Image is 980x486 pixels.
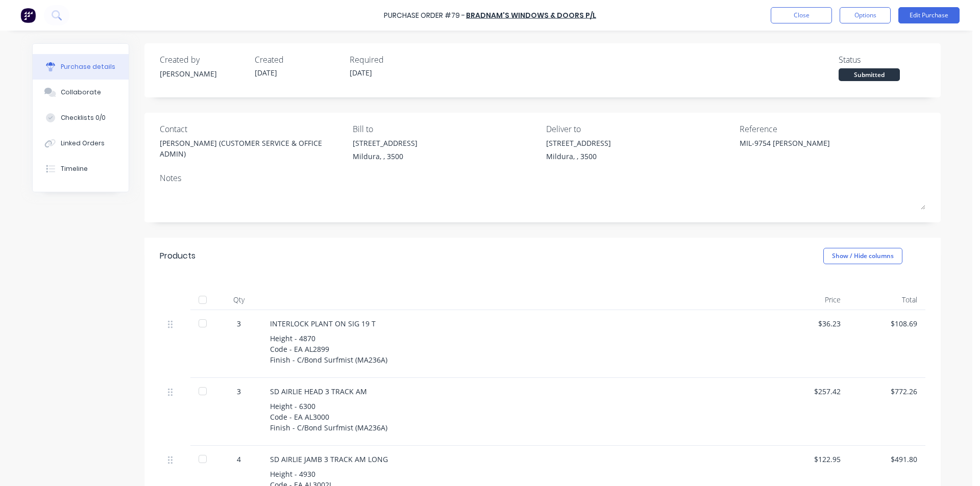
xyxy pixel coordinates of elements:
div: Required [350,54,436,66]
div: Timeline [61,164,88,173]
img: Factory [20,8,36,23]
button: Options [840,7,891,23]
button: Linked Orders [33,131,129,156]
div: Created by [160,54,247,66]
div: $36.23 [780,318,841,329]
div: [PERSON_NAME] [160,68,247,79]
div: Reference [740,123,925,135]
button: Collaborate [33,80,129,105]
div: 3 [224,386,254,397]
a: BRADNAM'S WINDOWS & DOORS P/L [466,10,596,20]
div: Submitted [839,68,900,81]
div: Created [255,54,341,66]
div: [PERSON_NAME] (CUSTOMER SERVICE & OFFICE ADMIN) [160,138,346,159]
div: Contact [160,123,346,135]
div: $491.80 [857,454,917,465]
div: Mildura, , 3500 [353,151,418,162]
div: $122.95 [780,454,841,465]
div: Height - 6300 Code - EA AL3000 Finish - C/Bond Surfmist (MA236A) [270,401,764,433]
div: Mildura, , 3500 [546,151,611,162]
textarea: MIL-9754 [PERSON_NAME] [740,138,867,161]
div: [STREET_ADDRESS] [546,138,611,148]
div: [STREET_ADDRESS] [353,138,418,148]
div: Price [772,290,849,310]
button: Purchase details [33,54,129,80]
button: Edit Purchase [898,7,960,23]
div: Qty [216,290,262,310]
div: SD AIRLIE JAMB 3 TRACK AM LONG [270,454,764,465]
button: Close [771,7,832,23]
div: 3 [224,318,254,329]
div: $108.69 [857,318,917,329]
div: Notes [160,172,925,184]
div: $257.42 [780,386,841,397]
div: Collaborate [61,88,101,97]
button: Checklists 0/0 [33,105,129,131]
div: 4 [224,454,254,465]
div: Linked Orders [61,139,105,148]
div: Purchase details [61,62,115,71]
div: Bill to [353,123,538,135]
div: Products [160,250,195,262]
div: Purchase Order #79 - [384,10,465,21]
div: Checklists 0/0 [61,113,106,122]
button: Show / Hide columns [823,248,902,264]
div: Deliver to [546,123,732,135]
button: Timeline [33,156,129,182]
div: Height - 4870 Code - EA AL2899 Finish - C/Bond Surfmist (MA236A) [270,333,764,365]
div: INTERLOCK PLANT ON SIG 19 T [270,318,764,329]
div: $772.26 [857,386,917,397]
div: Total [849,290,925,310]
div: SD AIRLIE HEAD 3 TRACK AM [270,386,764,397]
div: Status [839,54,925,66]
